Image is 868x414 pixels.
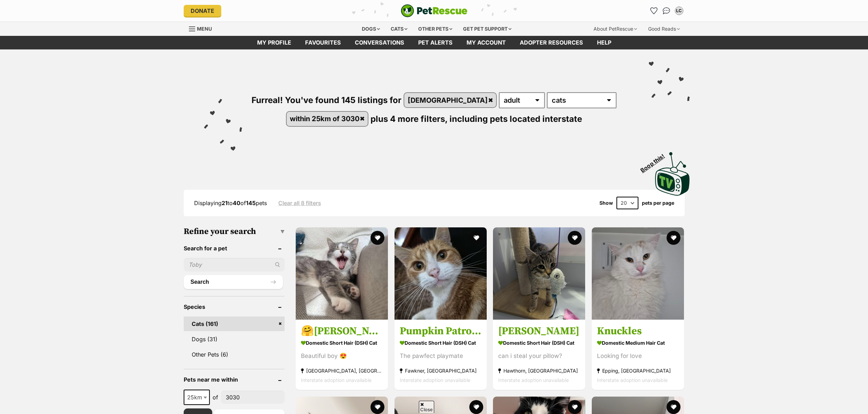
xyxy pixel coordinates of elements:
[250,36,298,49] a: My profile
[597,351,679,361] div: Looking for love
[386,22,412,36] div: Cats
[469,231,483,245] button: favourite
[469,400,483,414] button: favourite
[449,114,582,124] span: including pets located interstate
[413,22,457,36] div: Other pets
[184,376,285,383] header: Pets near me within
[301,366,383,375] strong: [GEOGRAPHIC_DATA], [GEOGRAPHIC_DATA]
[184,304,285,310] header: Species
[498,377,569,383] span: Interstate adoption unavailable
[404,93,496,107] a: [DEMOGRAPHIC_DATA]
[400,366,481,375] strong: Fawkner, [GEOGRAPHIC_DATA]
[460,36,513,49] a: My account
[213,393,218,401] span: of
[184,332,285,346] a: Dogs (31)
[278,200,321,206] a: Clear all 8 filters
[648,5,660,16] a: Favourites
[233,200,240,206] strong: 40
[184,392,209,402] span: 25km
[194,200,267,206] span: Displaying to of pets
[642,200,674,206] label: pets per page
[639,148,671,173] span: Boop this!
[597,377,668,383] span: Interstate adoption unavailable
[287,112,368,126] a: within 25km of 3030
[395,319,487,390] a: Pumpkin Patrol Officer Domestic Short Hair (DSH) Cat The pawfect playmate Fawkner, [GEOGRAPHIC_DA...
[298,36,348,49] a: Favourites
[667,400,680,414] button: favourite
[184,390,210,405] span: 25km
[419,401,434,413] span: Close
[592,227,684,320] img: Knuckles - Domestic Medium Hair Cat
[597,366,679,375] strong: Epping, [GEOGRAPHIC_DATA]
[184,275,283,289] button: Search
[221,391,285,404] input: postcode
[568,231,582,245] button: favourite
[498,338,580,348] strong: Domestic Short Hair (DSH) Cat
[568,400,582,414] button: favourite
[655,146,690,197] a: Boop this!
[663,7,670,14] img: chat-41dd97257d64d25036548639549fe6c8038ab92f7586957e7f3b1b290dea8141.svg
[498,366,580,375] strong: Hawthorn, [GEOGRAPHIC_DATA]
[222,200,228,206] strong: 21
[493,227,585,320] img: Logan - Domestic Short Hair (DSH) Cat
[655,152,690,195] img: PetRescue TV logo
[400,338,481,348] strong: Domestic Short Hair (DSH) Cat
[498,351,580,361] div: can i steal your pillow?
[184,258,285,271] input: Toby
[589,22,642,36] div: About PetRescue
[592,319,684,390] a: Knuckles Domestic Medium Hair Cat Looking for love Epping, [GEOGRAPHIC_DATA] Interstate adoption ...
[301,351,383,361] div: Beautiful boy 😍
[400,325,481,338] h3: Pumpkin Patrol Officer
[661,5,672,16] a: Conversations
[184,245,285,251] header: Search for a pet
[597,338,679,348] strong: Domestic Medium Hair Cat
[197,26,212,32] span: Menu
[400,377,470,383] span: Interstate adoption unavailable
[597,325,679,338] h3: Knuckles
[676,7,683,14] div: LC
[301,325,383,338] h3: 🤗[PERSON_NAME]🤗
[401,4,468,17] a: PetRescue
[401,4,468,17] img: logo-cat-932fe2b9b8326f06289b0f2fb663e598f794de774fb13d1741a6617ecf9a85b4.svg
[667,231,680,245] button: favourite
[590,36,618,49] a: Help
[400,351,481,361] div: The pawfect playmate
[395,227,487,320] img: Pumpkin Patrol Officer - Domestic Short Hair (DSH) Cat
[411,36,460,49] a: Pet alerts
[189,22,217,34] a: Menu
[357,22,385,36] div: Dogs
[599,200,613,206] span: Show
[252,95,401,105] span: Furreal! You've found 145 listings for
[513,36,590,49] a: Adopter resources
[371,400,384,414] button: favourite
[493,319,585,390] a: [PERSON_NAME] Domestic Short Hair (DSH) Cat can i steal your pillow? Hawthorn, [GEOGRAPHIC_DATA] ...
[648,5,685,16] ul: Account quick links
[348,36,411,49] a: conversations
[371,114,447,124] span: plus 4 more filters,
[184,227,285,236] h3: Refine your search
[498,325,580,338] h3: [PERSON_NAME]
[643,22,685,36] div: Good Reads
[371,231,384,245] button: favourite
[296,227,388,320] img: 🤗Sylvester🤗 - Domestic Short Hair (DSH) Cat
[246,200,256,206] strong: 145
[301,377,372,383] span: Interstate adoption unavailable
[301,338,383,348] strong: Domestic Short Hair (DSH) Cat
[184,5,221,17] a: Donate
[184,317,285,331] a: Cats (161)
[674,5,685,16] button: My account
[296,319,388,390] a: 🤗[PERSON_NAME]🤗 Domestic Short Hair (DSH) Cat Beautiful boy 😍 [GEOGRAPHIC_DATA], [GEOGRAPHIC_DATA...
[184,347,285,362] a: Other Pets (6)
[458,22,516,36] div: Get pet support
